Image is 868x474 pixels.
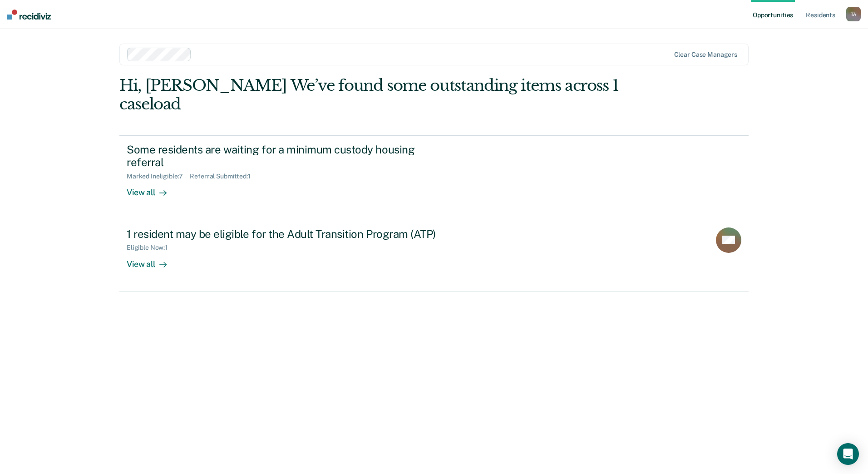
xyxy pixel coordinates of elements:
[127,244,175,252] div: Eligible Now : 1
[837,443,859,465] div: Open Intercom Messenger
[119,76,623,114] div: Hi, [PERSON_NAME] We’ve found some outstanding items across 1 caseload
[7,10,51,20] img: Recidiviz
[190,173,257,180] div: Referral Submitted : 1
[127,143,445,169] div: Some residents are waiting for a minimum custody housing referral
[127,252,178,269] div: View all
[127,180,178,198] div: View all
[119,220,749,291] a: 1 resident may be eligible for the Adult Transition Program (ATP)Eligible Now:1View all
[674,51,737,59] div: Clear case managers
[846,7,861,21] div: T A
[127,227,445,241] div: 1 resident may be eligible for the Adult Transition Program (ATP)
[119,135,749,220] a: Some residents are waiting for a minimum custody housing referralMarked Ineligible:7Referral Subm...
[846,7,861,21] button: TA
[127,173,190,180] div: Marked Ineligible : 7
